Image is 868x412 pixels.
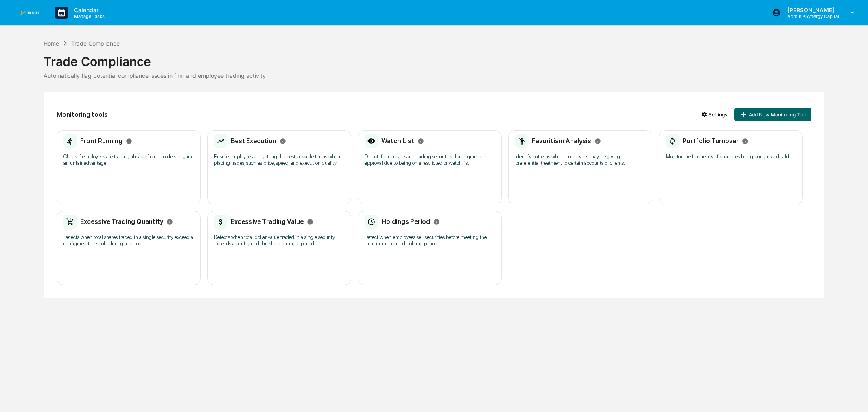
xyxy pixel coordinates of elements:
h2: Watch List [381,137,414,145]
p: Detects when total shares traded in a single security exceed a configured threshold during a period. [63,234,194,247]
h2: Best Execution [231,137,276,145]
p: Detects when total dollar value traded in a single security exceeds a configured threshold during... [214,234,344,247]
p: Calendar [68,7,109,13]
svg: Info [418,138,424,145]
p: [PERSON_NAME] [781,7,839,13]
p: Ensure employees are getting the best possible terms when placing trades, such as price, speed, a... [214,153,344,167]
p: Check if employees are trading ahead of client orders to gain an unfair advantage. [63,153,194,167]
p: Monitor the frequency of securities being bought and sold. [666,153,796,160]
p: Admin • Synergy Capital [781,13,839,19]
p: Detect if employees are trading securities that require pre-approval due to being on a restricted... [365,153,495,167]
h2: Favoritism Analysis [532,137,591,145]
button: Settings [696,108,732,121]
div: Trade Compliance [44,48,825,69]
h2: Portfolio Turnover [682,137,739,145]
h2: Excessive Trading Quantity [80,218,163,226]
div: Trade Compliance [71,40,120,47]
h2: Excessive Trading Value [231,218,304,226]
svg: Info [595,138,601,145]
p: Manage Tasks [68,13,109,19]
svg: Info [433,219,440,225]
div: Automatically flag potential compliance issues in firm and employee trading activity [44,72,825,79]
svg: Info [166,219,173,225]
h2: Front Running [80,137,122,145]
img: logo [20,11,39,14]
svg: Info [126,138,132,145]
h2: Monitoring tools [57,111,108,118]
button: Add New Monitoring Tool [734,108,811,121]
h2: Holdings Period [381,218,430,226]
div: Home [44,40,59,47]
svg: Info [742,138,748,145]
svg: Info [280,138,286,145]
p: Identify patterns where employees may be giving preferential treatment to certain accounts or cli... [515,153,645,167]
svg: Info [307,219,313,225]
p: Detect when employees sell securities before meeting the minimum required holding period. [365,234,495,247]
